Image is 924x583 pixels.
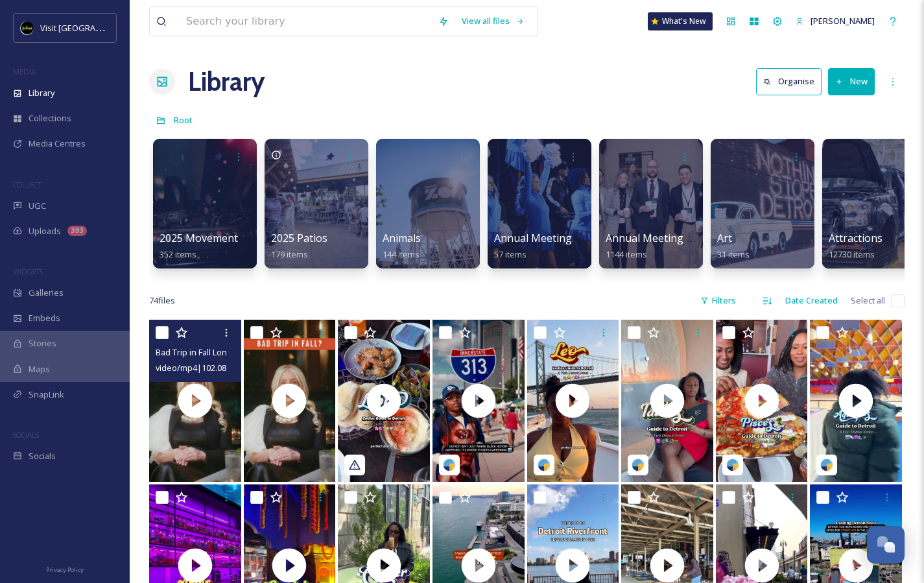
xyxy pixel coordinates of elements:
[338,320,430,482] img: thumbnail
[383,231,421,245] span: Animals
[632,458,645,471] img: snapsea-logo.png
[271,231,327,245] span: 2025 Patios
[21,21,34,34] img: VISIT%20DETROIT%20LOGO%20-%20BLACK%20BACKGROUND.png
[29,225,61,237] span: Uploads
[606,232,722,260] a: Annual Meeting (Eblast)1144 items
[13,180,41,189] span: COLLECT
[156,346,296,358] span: Bad Trip in Fall Longform 005 (1).mp4
[527,320,619,482] img: thumbnail
[851,294,885,307] span: Select all
[29,312,60,324] span: Embeds
[820,458,833,471] img: snapsea-logo.png
[726,458,739,471] img: snapsea-logo.png
[13,67,36,77] span: MEDIA
[538,458,551,471] img: snapsea-logo.png
[160,232,238,260] a: 2025 Movement352 items
[29,137,86,150] span: Media Centres
[29,287,64,299] span: Galleries
[829,232,883,260] a: Attractions12730 items
[188,62,265,101] a: Library
[29,200,46,212] span: UGC
[606,248,647,260] span: 1144 items
[160,248,196,260] span: 352 items
[717,232,750,260] a: Art31 items
[432,320,525,482] img: thumbnail
[180,7,432,36] input: Search your library
[789,8,881,34] a: [PERSON_NAME]
[29,87,54,99] span: Library
[717,231,732,245] span: Art
[811,15,875,27] span: [PERSON_NAME]
[443,458,456,471] img: snapsea-logo.png
[40,21,141,34] span: Visit [GEOGRAPHIC_DATA]
[779,288,844,313] div: Date Created
[67,226,87,236] div: 393
[29,388,64,401] span: SnapLink
[494,232,572,260] a: Annual Meeting57 items
[829,231,883,245] span: Attractions
[46,565,84,574] span: Privacy Policy
[694,288,742,313] div: Filters
[621,320,713,482] img: thumbnail
[383,232,421,260] a: Animals144 items
[716,320,808,482] img: thumbnail
[455,8,531,34] a: View all files
[29,363,50,375] span: Maps
[271,248,308,260] span: 179 items
[174,112,193,128] a: Root
[149,294,175,307] span: 74 file s
[828,68,875,95] button: New
[156,361,286,374] span: video/mp4 | 102.08 MB | 1080 x 1920
[29,450,56,462] span: Socials
[867,526,905,564] button: Open Chat
[46,561,84,577] a: Privacy Policy
[494,248,527,260] span: 57 items
[271,232,327,260] a: 2025 Patios179 items
[29,337,56,350] span: Stories
[13,267,43,276] span: WIDGETS
[29,112,71,125] span: Collections
[810,320,902,482] img: thumbnail
[160,231,238,245] span: 2025 Movement
[648,12,713,30] a: What's New
[149,320,241,482] img: thumbnail
[756,68,822,95] button: Organise
[244,320,336,482] img: thumbnail
[174,114,193,126] span: Root
[829,248,875,260] span: 12730 items
[383,248,420,260] span: 144 items
[494,231,572,245] span: Annual Meeting
[717,248,750,260] span: 31 items
[13,430,39,440] span: SOCIALS
[606,231,722,245] span: Annual Meeting (Eblast)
